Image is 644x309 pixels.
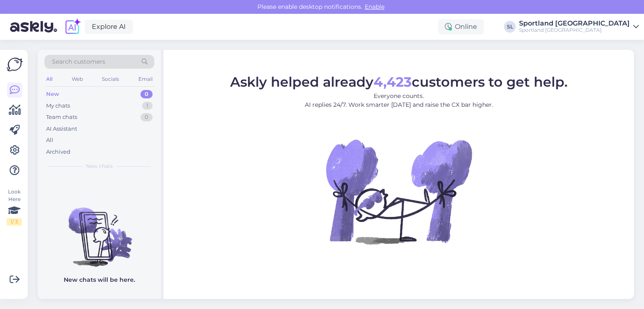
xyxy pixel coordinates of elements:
img: Askly Logo [7,57,23,72]
img: explore-ai [64,18,81,36]
img: No chats [38,193,161,268]
a: Sportland [GEOGRAPHIC_DATA]Sportland [GEOGRAPHIC_DATA] [519,20,639,33]
div: Sportland [GEOGRAPHIC_DATA] [519,20,630,27]
span: Enable [362,3,387,10]
span: New chats [86,162,113,170]
div: SL [504,21,516,33]
div: Archived [46,148,70,156]
div: All [46,136,53,144]
div: 1 [142,102,153,110]
div: Web [70,74,85,85]
div: My chats [46,102,70,110]
div: 1 / 3 [7,218,22,226]
div: Look Here [7,188,22,226]
div: All [44,74,54,85]
p: New chats will be here. [64,276,135,284]
div: 0 [140,113,153,121]
div: Email [137,74,154,85]
a: Explore AI [85,20,133,34]
div: New [46,90,59,98]
span: Askly helped already customers to get help. [230,74,568,90]
div: Team chats [46,113,77,121]
p: Everyone counts. AI replies 24/7. Work smarter [DATE] and raise the CX bar higher. [230,92,568,109]
div: AI Assistant [46,125,77,133]
span: Search customers [52,57,105,66]
div: 0 [140,90,153,98]
img: No Chat active [323,116,474,267]
div: Socials [100,74,121,85]
div: Online [438,19,484,34]
b: 4,423 [374,74,412,90]
div: Sportland [GEOGRAPHIC_DATA] [519,27,630,33]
